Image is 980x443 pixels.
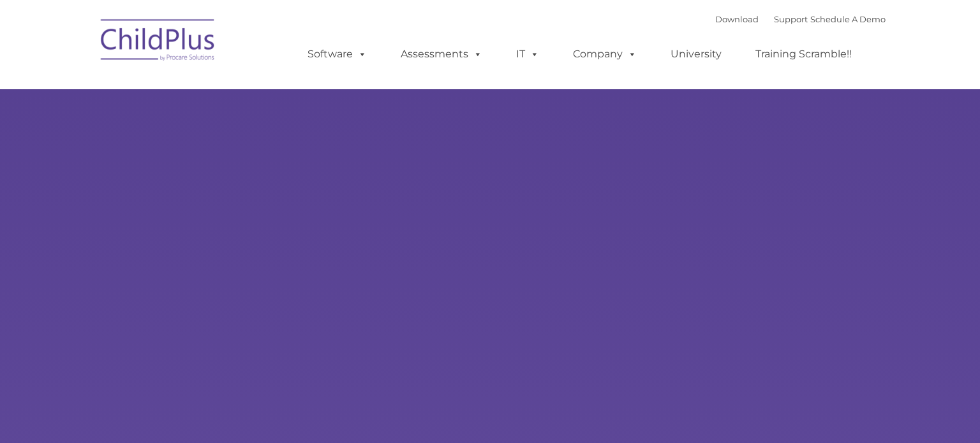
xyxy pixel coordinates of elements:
[743,41,865,67] a: Training Scramble!!
[295,41,380,67] a: Software
[503,41,552,67] a: IT
[94,10,222,74] img: ChildPlus by Procare Solutions
[715,14,759,24] a: Download
[810,14,886,24] a: Schedule A Demo
[560,41,650,67] a: Company
[774,14,808,24] a: Support
[658,41,734,67] a: University
[388,41,495,67] a: Assessments
[715,14,886,24] font: |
